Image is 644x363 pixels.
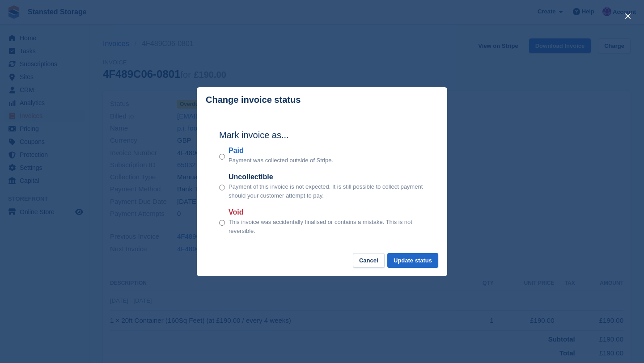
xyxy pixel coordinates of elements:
h2: Mark invoice as... [219,128,425,142]
button: close [621,9,635,23]
p: This invoice was accidentally finalised or contains a mistake. This is not reversible. [229,218,425,235]
p: Change invoice status [206,95,301,105]
p: Payment was collected outside of Stripe. [229,156,333,165]
label: Void [229,207,425,218]
p: Payment of this invoice is not expected. It is still possible to collect payment should your cust... [229,182,425,200]
label: Paid [229,145,333,156]
label: Uncollectible [229,172,425,182]
button: Update status [387,253,438,268]
button: Cancel [353,253,385,268]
